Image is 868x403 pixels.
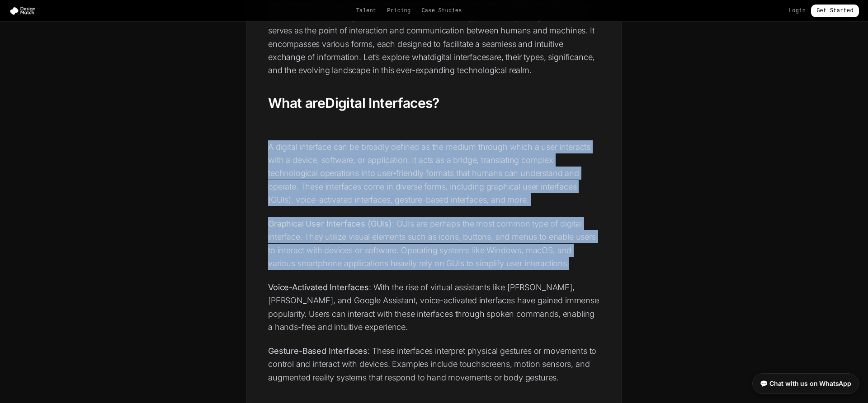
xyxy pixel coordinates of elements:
strong: What are ? [268,95,439,111]
a: digital interfaces [430,52,490,62]
a: 💬 Chat with us on WhatsApp [752,373,859,394]
strong: Graphical User Interfaces (GUIs) [268,219,392,228]
a: Digital Interfaces [325,95,432,111]
strong: Voice-Activated Interfaces [268,283,369,292]
p: : These interfaces interpret physical gestures or movements to control and interact with devices.... [268,344,600,384]
strong: Gesture-Based Interfaces [268,346,368,356]
a: Case Studies [421,7,462,14]
a: Get Started [811,5,859,17]
img: Design Match [9,6,40,15]
a: Talent [356,7,377,14]
p: : GUIs are perhaps the most common type of digital interface. They utilize visual elements such a... [268,217,600,270]
p: : With the rise of virtual assistants like [PERSON_NAME], [PERSON_NAME], and Google Assistant, vo... [268,281,600,334]
p: A digital interface can be broadly defined as the medium through which a user interacts with a de... [268,140,600,206]
a: Login [789,7,806,14]
a: Pricing [387,7,410,14]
